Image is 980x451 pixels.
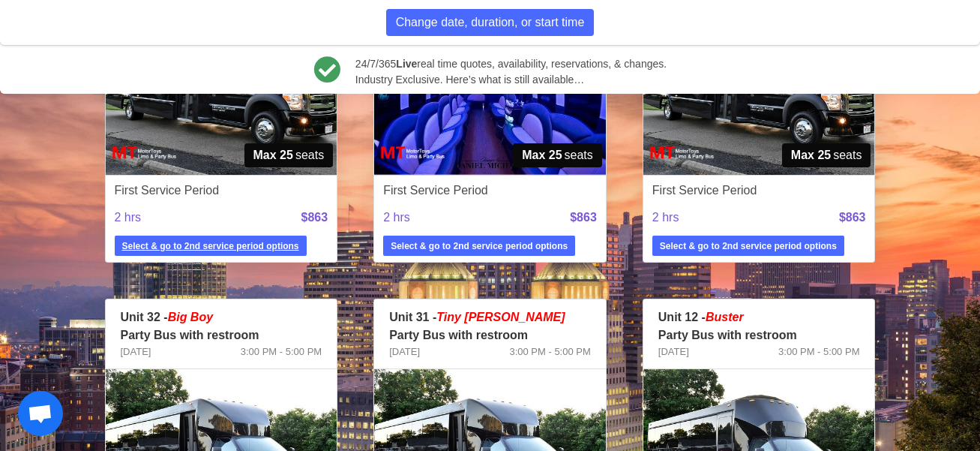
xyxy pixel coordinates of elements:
[386,9,595,36] button: Change date, duration, or start time
[839,211,866,224] strong: $863
[658,326,860,344] p: Party Bus with restroom
[115,200,197,236] span: 2 hrs
[355,56,667,72] span: 24/7/365 real time quotes, availability, reservations, & changes.
[389,344,420,359] span: [DATE]
[301,211,328,224] strong: $863
[658,308,860,326] p: Unit 12 -
[121,308,322,326] p: Unit 32 -
[791,146,831,164] strong: Max 25
[660,239,837,253] strong: Select & go to 2nd service period options
[253,146,293,164] strong: Max 25
[383,182,488,200] span: First Service Period
[391,239,568,253] strong: Select & go to 2nd service period options
[570,211,597,224] strong: $863
[18,391,63,436] div: Open chat
[436,311,565,323] span: Tiny [PERSON_NAME]
[389,326,591,344] p: Party Bus with restroom
[122,239,299,253] strong: Select & go to 2nd service period options
[396,14,585,32] span: Change date, duration, or start time
[509,344,590,359] span: 3:00 PM - 5:00 PM
[121,344,151,359] span: [DATE]
[778,344,859,359] span: 3:00 PM - 5:00 PM
[658,344,689,359] span: [DATE]
[706,311,744,323] em: Buster
[389,308,591,326] p: Unit 31 -
[396,58,417,70] b: Live
[383,200,466,236] span: 2 hrs
[115,182,220,200] span: First Service Period
[513,143,602,167] span: seats
[121,326,322,344] p: Party Bus with restroom
[244,143,334,167] span: seats
[652,182,757,200] span: First Service Period
[782,143,871,167] span: seats
[241,344,322,359] span: 3:00 PM - 5:00 PM
[522,146,562,164] strong: Max 25
[652,200,735,236] span: 2 hrs
[168,311,213,323] em: Big Boy
[355,72,667,88] span: Industry Exclusive. Here’s what is still available…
